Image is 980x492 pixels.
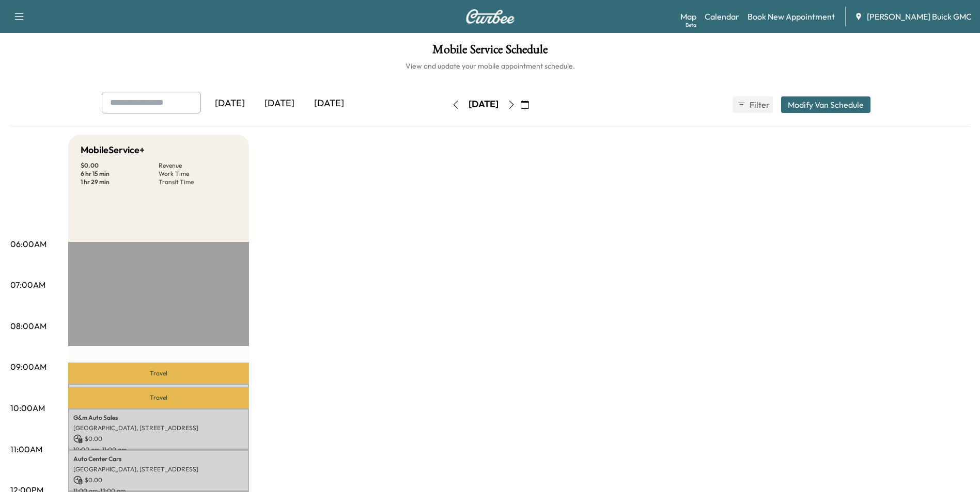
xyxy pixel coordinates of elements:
[10,238,46,250] p: 06:00AM
[705,10,739,23] a: Calendar
[748,10,835,23] a: Book New Appointment
[73,455,244,463] p: Auto Center Cars
[10,320,46,332] p: 08:00AM
[10,43,970,61] h1: Mobile Service Schedule
[159,178,237,186] p: Transit Time
[465,9,515,24] img: Curbee Logo
[81,170,159,178] p: 6 hr 15 min
[469,98,499,111] div: [DATE]
[750,99,768,111] span: Filter
[68,363,249,384] p: Travel
[205,92,255,116] div: [DATE]
[73,446,244,454] p: 10:00 am - 11:00 am
[81,161,159,170] p: $ 0.00
[10,61,970,71] h6: View and update your mobile appointment schedule.
[159,161,237,170] p: Revenue
[680,10,696,23] a: MapBeta
[73,414,244,422] p: G&m Auto Sales
[686,21,696,29] div: Beta
[73,475,244,485] p: $ 0.00
[73,465,244,473] p: [GEOGRAPHIC_DATA], [STREET_ADDRESS]
[68,387,249,408] p: Travel
[81,178,159,186] p: 1 hr 29 min
[10,360,46,373] p: 09:00AM
[733,96,773,113] button: Filter
[10,402,45,414] p: 10:00AM
[255,92,304,116] div: [DATE]
[781,96,870,113] button: Modify Van Schedule
[73,434,244,444] p: $ 0.00
[73,424,244,432] p: [GEOGRAPHIC_DATA], [STREET_ADDRESS]
[10,278,45,291] p: 07:00AM
[10,443,42,455] p: 11:00AM
[81,143,145,157] h5: MobileService+
[304,92,354,116] div: [DATE]
[159,170,237,178] p: Work Time
[867,10,972,23] span: [PERSON_NAME] Buick GMC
